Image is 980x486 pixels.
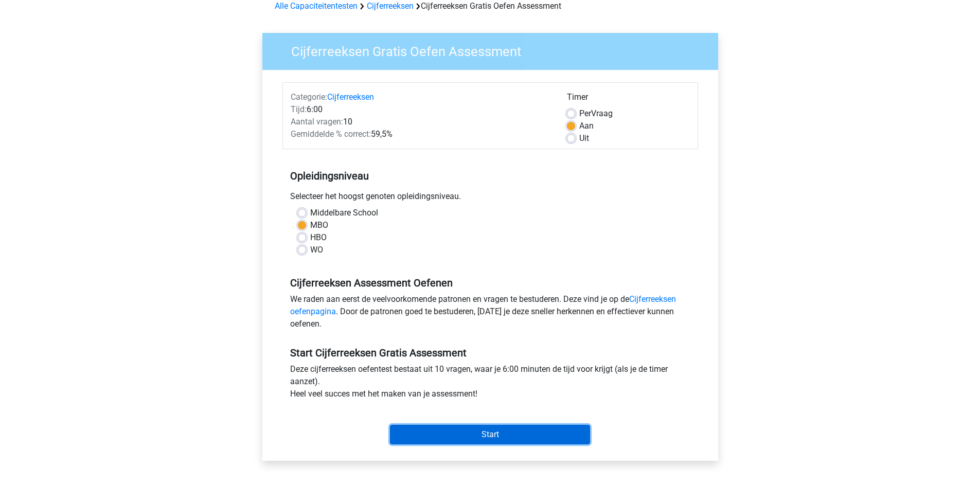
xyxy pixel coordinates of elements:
[327,92,374,102] a: Cijferreeksen
[579,132,589,145] label: Uit
[310,219,328,231] label: MBO
[310,244,323,256] label: WO
[279,40,710,60] h3: Cijferreeksen Gratis Oefen Assessment
[282,363,698,404] div: Deze cijferreeksen oefentest bestaat uit 10 vragen, waar je 6:00 minuten de tijd voor krijgt (als...
[291,117,343,127] span: Aantal vragen:
[291,129,371,139] span: Gemiddelde % correct:
[290,166,690,186] h5: Opleidingsniveau
[579,107,613,120] label: Vraag
[283,116,559,128] div: 10
[291,104,307,114] span: Tijd:
[283,128,559,140] div: 59,5%
[290,347,690,359] h5: Start Cijferreeksen Gratis Assessment
[579,109,591,118] span: Per
[567,91,690,107] div: Timer
[390,425,590,444] input: Start
[282,190,698,207] div: Selecteer het hoogst genoten opleidingsniveau.
[290,277,690,289] h5: Cijferreeksen Assessment Oefenen
[282,293,698,334] div: We raden aan eerst de veelvoorkomende patronen en vragen te bestuderen. Deze vind je op de . Door...
[283,103,559,116] div: 6:00
[579,120,594,132] label: Aan
[367,1,414,11] a: Cijferreeksen
[291,92,327,102] span: Categorie:
[275,1,358,11] a: Alle Capaciteitentesten
[310,207,378,219] label: Middelbare School
[310,231,327,244] label: HBO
